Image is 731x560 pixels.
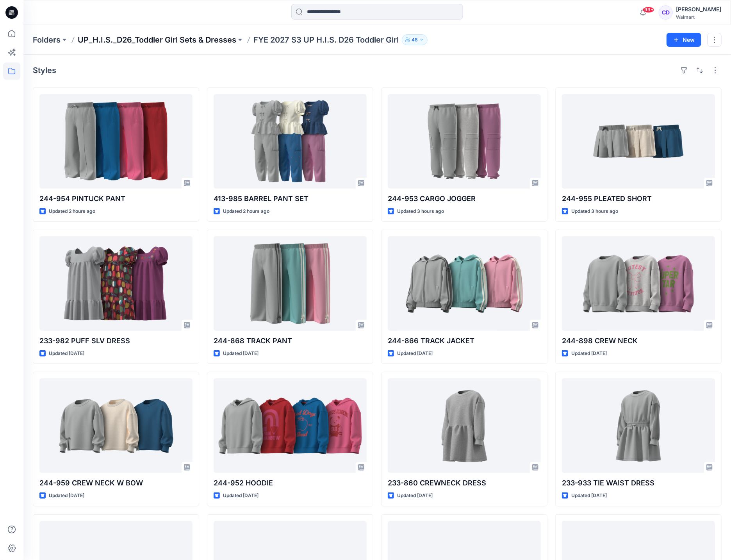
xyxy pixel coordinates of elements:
div: Walmart [676,14,721,20]
a: 233-860 CREWNECK DRESS [388,378,541,473]
a: 244-953 CARGO JOGGER [388,94,541,189]
p: 233-982 PUFF SLV DRESS [39,335,193,346]
a: 233-933 TIE WAIST DRESS [562,378,715,473]
div: [PERSON_NAME] [676,5,721,14]
p: 413-985 BARREL PANT SET [214,193,367,204]
div: CD [659,5,673,20]
p: Updated [DATE] [397,350,433,358]
a: 413-985 BARREL PANT SET [214,94,367,189]
p: 244-868 TRACK PANT [214,335,367,346]
a: UP_H.I.S._D26_Toddler Girl Sets & Dresses [78,34,236,45]
p: Updated 3 hours ago [397,207,444,216]
a: 244-898 CREW NECK [562,236,715,331]
p: 244-959 CREW NECK W BOW [39,478,193,489]
a: 244-866 TRACK JACKET [388,236,541,331]
p: 244-955 PLEATED SHORT [562,193,715,204]
p: 233-860 CREWNECK DRESS [388,478,541,489]
p: Updated [DATE] [49,350,84,358]
p: Updated [DATE] [223,492,259,500]
button: 48 [402,34,428,45]
a: 244-955 PLEATED SHORT [562,94,715,189]
p: Updated [DATE] [223,350,259,358]
p: Updated [DATE] [49,492,84,500]
p: Updated 2 hours ago [49,207,95,216]
p: 244-866 TRACK JACKET [388,335,541,346]
p: FYE 2027 S3 UP H.I.S. D26 Toddler Girl [253,34,399,45]
p: 244-954 PINTUCK PANT [39,193,193,204]
a: 244-954 PINTUCK PANT [39,94,193,189]
p: 244-953 CARGO JOGGER [388,193,541,204]
a: Folders [33,34,61,45]
a: 244-952 HOODIE [214,378,367,473]
h4: Styles [33,66,56,75]
span: 99+ [643,7,654,13]
p: Updated 2 hours ago [223,207,269,216]
p: 48 [412,36,418,44]
button: New [667,33,701,47]
p: Updated [DATE] [571,350,607,358]
p: 233-933 TIE WAIST DRESS [562,478,715,489]
a: 244-868 TRACK PANT [214,236,367,331]
p: 244-952 HOODIE [214,478,367,489]
a: 244-959 CREW NECK W BOW [39,378,193,473]
p: Updated 3 hours ago [571,207,618,216]
p: 244-898 CREW NECK [562,335,715,346]
p: Updated [DATE] [571,492,607,500]
p: Updated [DATE] [397,492,433,500]
a: 233-982 PUFF SLV DRESS [39,236,193,331]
